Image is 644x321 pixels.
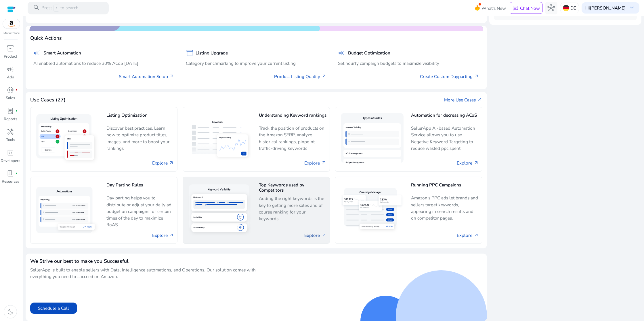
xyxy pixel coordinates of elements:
[9,15,14,20] img: website_grey.svg
[152,232,174,239] a: Explore
[338,49,345,57] span: campaign
[7,128,14,135] span: handyman
[106,182,174,192] h5: Day Parting Rules
[411,195,479,221] p: Amazon's PPC ads let brands and sellers target keywords, appearing in search results and on compe...
[169,74,174,79] span: arrow_outward
[30,35,62,41] h4: Quick Actions
[321,160,326,166] span: arrow_outward
[7,75,14,80] p: Ads
[477,97,482,102] span: arrow_outward
[15,110,18,112] span: fiber_manual_record
[30,258,256,264] h4: We Strive our best to make you Successful.
[322,74,327,79] span: arrow_outward
[24,33,28,38] img: tab_domain_overview_orange.svg
[7,45,14,52] span: inventory_2
[570,3,576,13] p: DE
[338,185,406,235] img: Running PPC Campaigns
[259,113,326,123] h5: Understanding Keyword rankings
[106,195,174,228] p: Day parting helps you to distribute or adjust your daily ad budget on campaigns for certain times...
[510,2,542,14] button: chatChat Now
[30,303,77,314] button: Schedule a Call
[304,160,326,166] a: Explore
[106,125,174,151] p: Discover best practices, Learn how to optimize product titles, images, and more to boost your ran...
[33,49,41,57] span: campaign
[15,89,18,91] span: fiber_manual_record
[547,4,555,12] span: hub
[106,113,174,123] h5: Listing Optimization
[152,160,174,166] a: Explore
[7,86,14,94] span: donut_small
[30,267,256,280] p: SellerApp is built to enable sellers with Data, Intelligence automations, and Operations. Our sol...
[304,232,326,239] a: Explore
[30,34,44,38] div: Dominio
[520,5,540,11] p: Chat Now
[6,95,15,101] p: Sales
[457,232,479,239] a: Explore
[186,60,327,67] p: Category benchmarking to improve your current listing
[420,73,479,80] a: Create Custom Dayparting
[321,233,326,238] span: arrow_outward
[7,107,14,115] span: lab_profile
[7,65,14,73] span: campaign
[585,6,626,10] p: Hi
[119,73,174,80] a: Smart Automation Setup
[33,60,174,67] p: AI enabled automations to reduce 30% ACoS [DATE]
[186,182,254,239] img: Top Keywords used by Competitors
[58,33,62,38] img: tab_keywords_by_traffic_grey.svg
[563,5,569,11] img: de.svg
[411,113,479,123] h5: Automation for decreasing ACoS
[474,160,479,166] span: arrow_outward
[411,125,479,151] p: SellerApp AI-based Automation Service allows you to use Negative Keyword Targeting to reduce wast...
[6,137,15,143] p: Tools
[41,5,79,12] p: Press to search
[338,60,479,67] p: Set hourly campaign budgets to maximize visibility
[274,73,326,80] a: Product Listing Quality
[1,158,20,164] p: Developers
[186,116,254,163] img: Understanding Keyword rankings
[53,5,59,12] span: /
[7,308,14,316] span: dark_mode
[2,179,19,185] p: Resources
[16,9,28,14] div: v 4.0.24
[348,50,390,56] h5: Budget Optimization
[545,2,558,14] button: hub
[259,195,326,222] p: Adding the right keywords is the key to getting more sales and of course ranking for your keywords.
[259,182,326,193] h5: Top Keywords used by Competitors
[474,74,479,79] span: arrow_outward
[411,182,479,192] h5: Running PPC Campaigns
[15,172,18,175] span: fiber_manual_record
[186,49,193,57] span: inventory_2
[3,19,20,29] img: amazon.svg
[512,5,519,12] span: chat
[4,54,17,60] p: Product
[34,184,101,236] img: Day Parting Rules
[457,160,479,166] a: Explore
[64,34,95,38] div: Keyword (traffico)
[474,233,479,238] span: arrow_outward
[34,112,101,167] img: Listing Optimization
[30,97,66,103] h4: Use Cases (27)
[7,149,14,156] span: code_blocks
[169,233,174,238] span: arrow_outward
[15,15,82,20] div: [PERSON_NAME]: [DOMAIN_NAME]
[259,125,326,151] p: Track the position of products on the Amazon SERP, analyze historical rankings, pinpoint traffic-...
[33,4,40,12] span: search
[338,110,406,168] img: Automation for decreasing ACoS
[196,50,228,56] h5: Listing Upgrade
[3,31,20,35] p: Marketplace
[43,50,81,56] h5: Smart Automation
[444,97,482,103] a: More Use Casesarrow_outward
[590,5,626,11] b: [PERSON_NAME]
[4,116,17,122] p: Reports
[7,170,14,177] span: book_4
[9,9,14,14] img: logo_orange.svg
[169,160,174,166] span: arrow_outward
[628,4,636,12] span: keyboard_arrow_down
[481,3,506,13] span: What's New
